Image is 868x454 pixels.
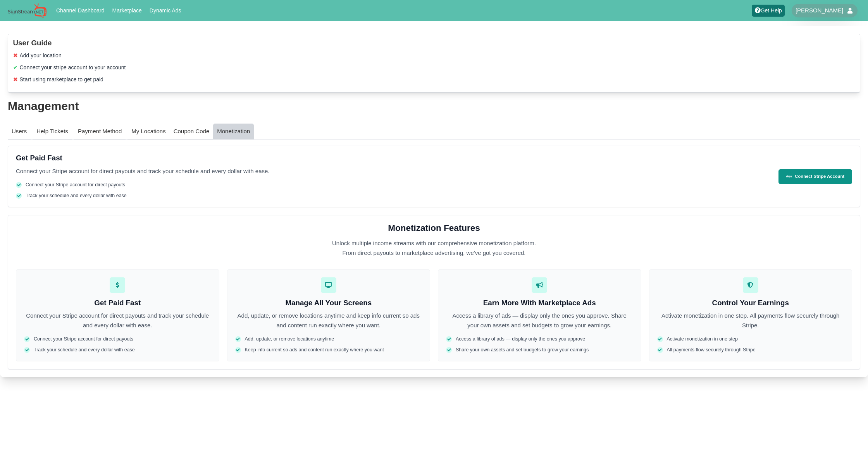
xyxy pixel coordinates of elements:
p: Activate monetization in one step. All payments flow securely through Stripe. [657,311,844,330]
span: ✖ [13,52,18,60]
span: ✖ [13,76,18,84]
span: ✔ [13,64,18,72]
a: Users [8,124,31,140]
div: Track your schedule and every dollar with ease [24,347,211,354]
h2: Get Paid Fast [16,154,771,163]
a: Dynamic Ads [146,5,184,15]
button: Connect Stripe Account [778,169,852,184]
a: Payment Method [74,124,126,140]
a: Help Tickets [33,124,72,140]
p: Unlock multiple income streams with our comprehensive monetization platform. From direct payouts ... [325,239,542,258]
div: Connect your Stripe account for direct payouts [16,182,771,189]
div: Share your own assets and set budgets to grow your earnings [446,347,633,354]
p: Access a library of ads — display only the ones you approve. Share your own assets and set budget... [446,311,633,330]
iframe: Chat Widget [829,417,868,454]
a: Connect your stripe account to your account [20,64,126,71]
div: Track your schedule and every dollar with ease [16,193,771,199]
div: Management [8,100,860,112]
div: Connect your Stripe account for direct payouts [24,336,211,343]
a: Monetization [213,124,254,140]
a: Get Help [752,5,785,17]
a: Coupon Code [170,124,214,140]
span: Connect Stripe Account [795,173,844,180]
div: All payments flow securely through Stripe [657,347,844,354]
p: Add, update, or remove locations anytime and keep info current so ads and content run exactly whe... [235,311,422,330]
span: [PERSON_NAME] [796,7,843,14]
div: Access a library of ads — display only the ones you approve [446,336,633,343]
img: Sign Stream.NET [8,3,46,18]
a: Add your location [20,52,62,58]
div: Activate monetization in one step [657,336,844,343]
a: Channel Dashboard [53,5,108,15]
h1: Monetization Features [16,223,852,233]
h3: Earn More With Marketplace Ads [446,299,633,308]
p: Connect your Stripe account for direct payouts and track your schedule and every dollar with ease. [24,311,211,330]
p: Connect your Stripe account for direct payouts and track your schedule and every dollar with ease. [16,167,771,176]
h3: Get Paid Fast [24,299,211,308]
h3: Control Your Earnings [657,299,844,308]
a: Start using marketplace to get paid [20,76,103,83]
div: Keep info current so ads and content run exactly where you want [235,347,422,354]
h3: Manage All Your Screens [235,299,422,308]
a: Marketplace [109,5,145,15]
h3: User Guide [13,39,855,48]
a: My Locations [127,124,169,140]
div: Add, update, or remove locations anytime [235,336,422,343]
